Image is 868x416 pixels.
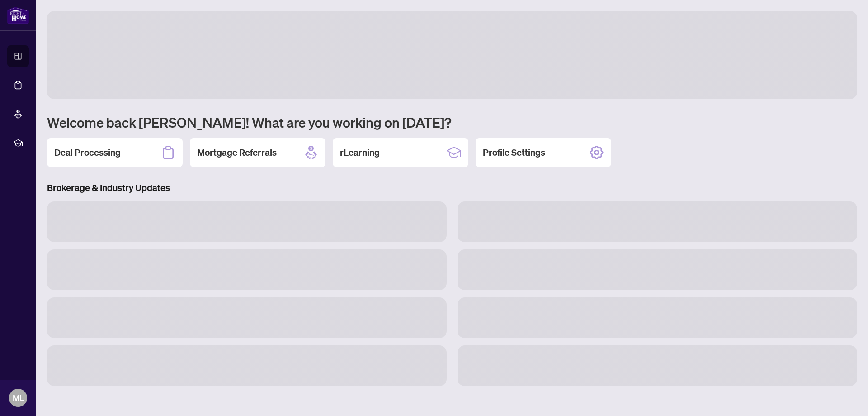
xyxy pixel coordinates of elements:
img: logo [7,7,29,24]
span: ML [13,392,24,404]
h3: Brokerage & Industry Updates [47,182,857,194]
h1: Welcome back [PERSON_NAME]! What are you working on [DATE]? [47,114,857,131]
h2: rLearning [340,146,380,159]
h2: Deal Processing [54,146,121,159]
h2: Mortgage Referrals [197,146,277,159]
h2: Profile Settings [483,146,545,159]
